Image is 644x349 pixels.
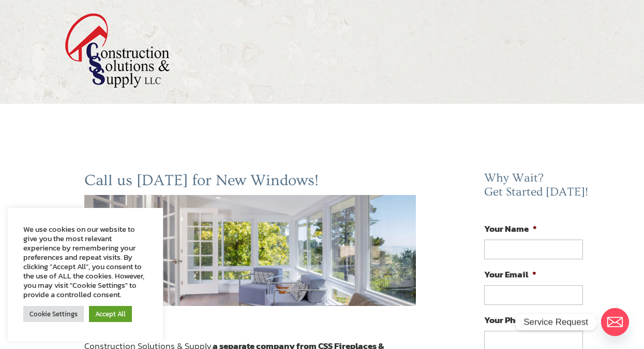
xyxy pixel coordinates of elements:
[89,306,132,322] a: Accept All
[484,314,538,326] label: Your Phone
[23,306,84,322] a: Cookie Settings
[84,171,416,195] h2: Call us [DATE] for New Windows!
[65,13,170,88] img: logo
[484,269,536,280] label: Your Email
[484,171,591,205] h2: Why Wait? Get Started [DATE]!
[601,308,629,336] a: Email
[84,195,416,306] img: windows-jacksonville-fl-ormond-beach-fl-construction-solutions
[484,223,537,234] label: Your Name
[23,225,147,299] div: We use cookies on our website to give you the most relevant experience by remembering your prefer...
